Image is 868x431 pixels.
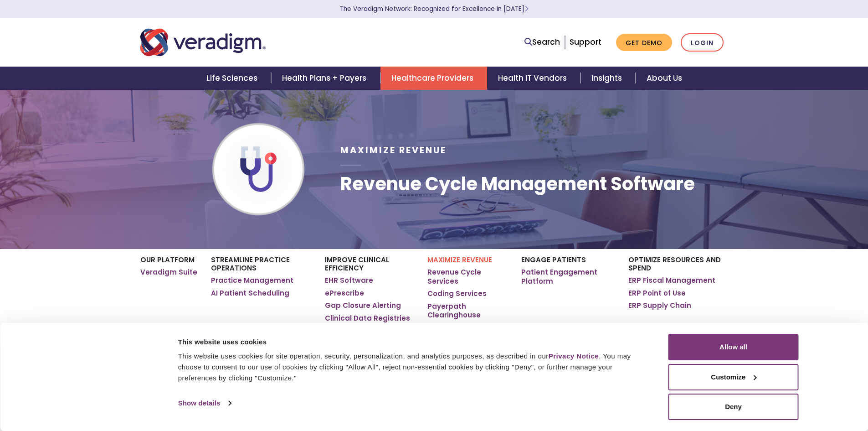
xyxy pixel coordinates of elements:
[524,36,560,48] a: Search
[211,276,293,285] a: Practice Management
[668,364,799,390] button: Customize
[427,268,507,286] a: Revenue Cycle Services
[195,67,271,90] a: Life Sciences
[340,173,695,195] h1: Revenue Cycle Management Software
[140,27,266,57] img: Veradigm logo
[628,276,715,285] a: ERP Fiscal Management
[668,334,799,360] button: Allow all
[549,352,599,360] a: Privacy Notice
[178,396,231,410] a: Show details
[487,67,580,90] a: Health IT Vendors
[681,33,724,52] a: Login
[325,276,373,285] a: EHR Software
[140,268,197,277] a: Veradigm Suite
[580,67,636,90] a: Insights
[628,301,691,310] a: ERP Supply Chain
[325,301,401,310] a: Gap Closure Alerting
[524,5,529,13] span: Learn More
[570,36,601,47] a: Support
[668,394,799,420] button: Deny
[325,289,364,298] a: ePrescribe
[340,144,447,156] span: Maximize Revenue
[380,67,487,90] a: Healthcare Providers
[628,289,686,298] a: ERP Point of Use
[178,337,648,348] div: This website uses cookies
[271,67,380,90] a: Health Plans + Payers
[521,268,615,286] a: Patient Engagement Platform
[211,289,289,298] a: AI Patient Scheduling
[340,5,529,13] a: The Veradigm Network: Recognized for Excellence in [DATE]Learn More
[616,34,672,52] a: Get Demo
[325,314,410,323] a: Clinical Data Registries
[636,67,693,90] a: About Us
[178,351,648,384] div: This website uses cookies for site operation, security, personalization, and analytics purposes, ...
[427,289,487,298] a: Coding Services
[427,302,507,320] a: Payerpath Clearinghouse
